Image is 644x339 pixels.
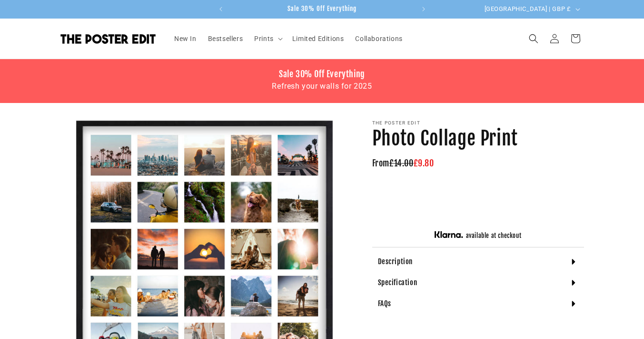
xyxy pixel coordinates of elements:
[355,34,402,43] span: Collaborations
[389,158,414,168] span: £14.00
[287,29,350,49] a: Limited Editions
[168,29,202,49] a: New In
[523,28,544,49] summary: Search
[208,34,243,43] span: Bestsellers
[372,120,584,126] p: The Poster Edit
[292,34,344,43] span: Limited Editions
[372,126,584,151] h1: Photo Collage Print
[254,34,274,43] span: Prints
[174,34,197,43] span: New In
[378,257,413,267] h4: Description
[414,158,434,168] span: £9.80
[248,29,287,49] summary: Prints
[372,158,584,169] h3: From
[349,29,408,49] a: Collaborations
[57,30,159,47] a: The Poster Edit
[485,4,571,14] span: [GEOGRAPHIC_DATA] | GBP £
[60,34,156,44] img: The Poster Edit
[378,299,391,308] h4: FAQs
[466,232,522,240] h5: available at checkout
[202,29,249,49] a: Bestsellers
[378,278,417,288] h4: Specification
[287,5,357,12] span: Sale 30% Off Everything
